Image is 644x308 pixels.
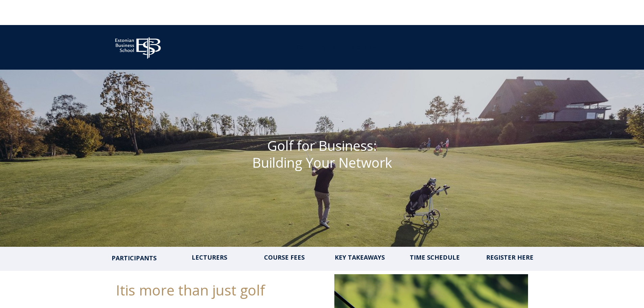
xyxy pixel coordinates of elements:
h1: Golf for Business: Building Your Network [197,137,447,171]
a: TIME SCHEDULE [410,253,460,261]
a: REGISTER HERE [486,253,533,261]
img: ebs_logo2016_white [109,32,167,61]
span: is more than just golf [125,280,265,300]
span: It [116,280,125,300]
a: COURSE FEES [264,253,305,261]
a: PARTICIPANTS [112,253,157,262]
span: Community for Growth and Resp [297,44,380,51]
a: LECTURERS [192,253,227,261]
a: KEY TAKEAWAYS [335,253,385,261]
